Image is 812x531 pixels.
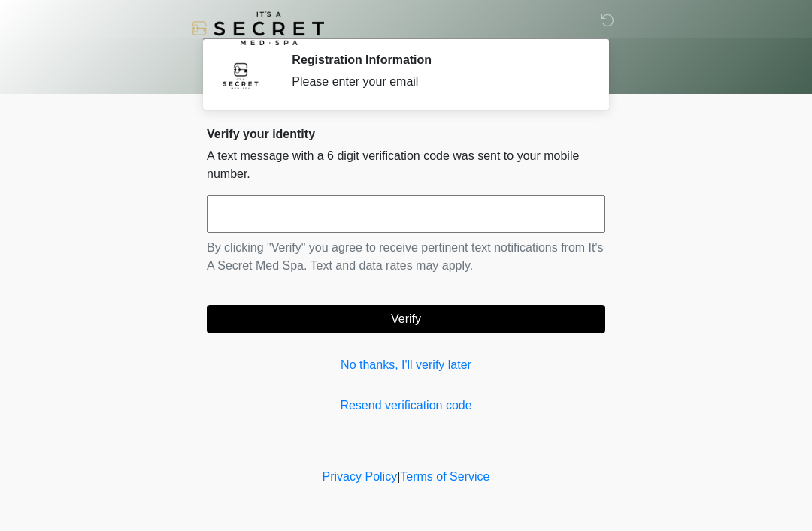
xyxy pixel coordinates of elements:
[292,53,583,67] h2: Registration Information
[207,127,605,141] h2: Verify your identity
[207,397,605,415] a: Resend verification code
[218,53,263,98] img: Agent Avatar
[400,470,489,483] a: Terms of Service
[397,470,400,483] a: |
[207,147,605,183] p: A text message with a 6 digit verification code was sent to your mobile number.
[192,11,324,45] img: It's A Secret Med Spa Logo
[207,239,605,275] p: By clicking "Verify" you agree to receive pertinent text notifications from It's A Secret Med Spa...
[207,356,605,374] a: No thanks, I'll verify later
[323,470,398,483] a: Privacy Policy
[292,73,583,91] div: Please enter your email
[207,305,605,333] button: Verify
